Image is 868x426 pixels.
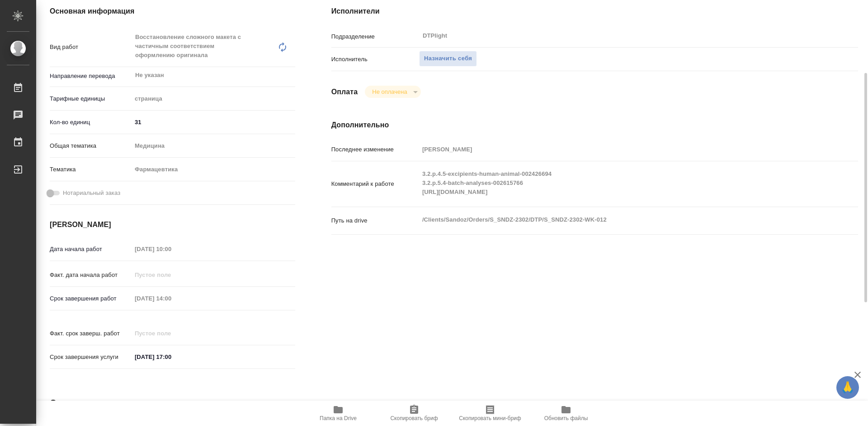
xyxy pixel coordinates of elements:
[50,294,132,303] p: Срок завершения работ
[50,271,132,280] p: Факт. дата начала работ
[331,32,419,41] p: Подразделение
[50,72,132,81] p: Направление перевода
[132,268,211,281] input: Пустое поле
[50,43,132,52] p: Вид работ
[331,6,858,17] h4: Исполнители
[369,88,410,96] button: Не оплачена
[331,55,419,64] p: Исполнитель
[419,212,814,228] textarea: /Clients/Sandoz/Orders/S_SNDZ-2302/DTP/S_SNDZ-2302-WK-012
[50,94,132,103] p: Тарифные единицы
[840,378,855,397] span: 🙏
[459,415,521,421] span: Скопировать мини-бриф
[331,87,358,97] h4: Оплата
[390,415,438,421] span: Скопировать бриф
[376,401,452,426] button: Скопировать бриф
[50,141,132,150] p: Общая тематика
[419,143,814,156] input: Пустое поле
[320,415,357,421] span: Папка на Drive
[132,327,211,340] input: Пустое поле
[419,51,477,67] button: Назначить себя
[132,242,211,256] input: Пустое поле
[50,165,132,174] p: Тематика
[331,216,419,225] p: Путь на drive
[452,401,528,426] button: Скопировать мини-бриф
[836,376,859,399] button: 🙏
[63,189,120,198] span: Нотариальный заказ
[132,91,295,106] div: страница
[331,179,419,189] p: Комментарий к работе
[50,353,132,362] p: Срок завершения услуги
[365,86,420,98] div: Не оплачена
[132,138,295,154] div: Медицина
[528,401,604,426] button: Обновить файлы
[132,350,211,363] input: ✎ Введи что-нибудь
[50,6,295,17] h4: Основная информация
[331,120,858,131] h4: Дополнительно
[50,219,295,230] h4: [PERSON_NAME]
[132,162,295,177] div: Фармацевтика
[544,415,588,421] span: Обновить файлы
[331,145,419,154] p: Последнее изменение
[50,245,132,254] p: Дата начала работ
[50,397,79,411] h2: Заказ
[50,118,132,127] p: Кол-во единиц
[300,401,376,426] button: Папка на Drive
[132,292,211,305] input: Пустое поле
[424,53,472,64] span: Назначить себя
[50,329,132,338] p: Факт. срок заверш. работ
[419,166,814,200] textarea: 3.2.p.4.5-excipients-human-animal-002426694 3.2.p.5.4-batch-analyses-002615766 [URL][DOMAIN_NAME]
[132,116,295,129] input: ✎ Введи что-нибудь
